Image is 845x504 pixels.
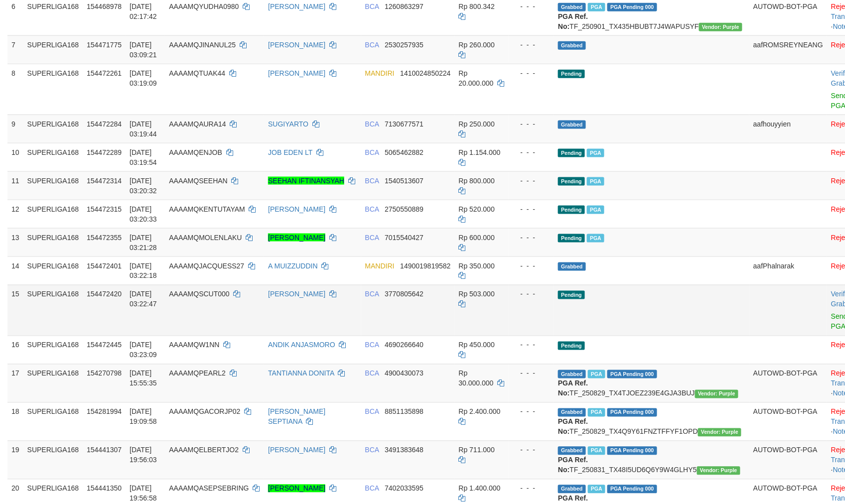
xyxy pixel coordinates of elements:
span: [DATE] 03:19:44 [130,120,157,138]
span: Marked by aafmaleo [588,370,605,378]
a: [PERSON_NAME] [268,290,325,298]
a: [PERSON_NAME] [268,485,325,493]
td: 15 [7,285,23,336]
span: BCA [365,41,379,49]
div: - - - [513,176,551,186]
span: [DATE] 03:20:33 [130,205,157,223]
span: 154472261 [87,69,122,77]
span: AAAAMQJACQUESS27 [169,262,244,270]
div: - - - [513,68,551,78]
span: AAAAMQPEARL2 [169,370,226,378]
span: Rp 20.000.000 [459,69,494,87]
span: Pending [558,291,585,299]
span: Rp 30.000.000 [459,370,494,387]
span: Copy 4690266640 to clipboard [385,341,423,349]
span: 154281994 [87,408,122,416]
span: PGA Pending [607,408,657,417]
span: MANDIRI [365,262,395,270]
td: SUPERLIGA168 [23,228,83,256]
span: AAAAMQASEPSEBRING [169,485,249,493]
span: Vendor URL: https://trx4.1velocity.biz [697,467,740,475]
span: Marked by aafnonsreyleab [587,206,604,214]
span: AAAAMQGACORJP02 [169,408,240,416]
div: - - - [513,340,551,350]
span: AAAAMQENJOB [169,148,222,156]
a: [PERSON_NAME] [268,446,325,454]
a: [PERSON_NAME] [268,234,325,242]
span: [DATE] 02:17:42 [130,2,157,20]
td: 10 [7,143,23,171]
span: Pending [558,70,585,78]
td: SUPERLIGA168 [23,64,83,115]
div: - - - [513,289,551,299]
span: Rp 260.000 [459,41,495,49]
span: 154472355 [87,234,122,242]
span: 154270798 [87,370,122,378]
td: 14 [7,256,23,285]
span: Vendor URL: https://trx4.1velocity.biz [695,390,738,398]
div: - - - [513,369,551,378]
span: 154472420 [87,290,122,298]
span: 154472284 [87,120,122,128]
span: [DATE] 03:22:18 [130,262,157,280]
span: AAAAMQELBERTJO2 [169,446,239,454]
div: - - - [513,119,551,129]
td: SUPERLIGA168 [23,115,83,143]
span: BCA [365,341,379,349]
span: Copy 8851135898 to clipboard [385,408,423,416]
span: AAAAMQTUAK44 [169,69,225,77]
span: BCA [365,408,379,416]
a: [PERSON_NAME] SEPTIANA [268,408,325,426]
a: ANDIK ANJASMORO [268,341,335,349]
span: Copy 4900430073 to clipboard [385,370,423,378]
td: 8 [7,64,23,115]
span: Grabbed [558,447,586,455]
b: PGA Ref. No: [558,12,588,30]
span: Pending [558,234,585,243]
a: [PERSON_NAME] [268,2,325,10]
span: AAAAMQKENTUTAYAM [169,205,245,213]
span: Grabbed [558,485,586,494]
span: Copy 7015540427 to clipboard [385,234,423,242]
span: AAAAMQSCUT000 [169,290,229,298]
td: TF_250829_TX4Q9Y61FNZTFFYF1OPD [554,402,749,441]
span: Rp 450.000 [459,341,495,349]
td: AUTOWD-BOT-PGA [749,441,827,479]
td: SUPERLIGA168 [23,441,83,479]
span: BCA [365,290,379,298]
span: Rp 711.000 [459,446,495,454]
span: BCA [365,485,379,493]
span: PGA Pending [607,370,657,378]
td: SUPERLIGA168 [23,285,83,336]
span: Copy 7402033595 to clipboard [385,485,423,493]
span: [DATE] 15:55:35 [130,370,157,387]
span: AAAAMQJINANUL25 [169,41,236,49]
span: Marked by aafnonsreyleab [587,234,604,243]
td: TF_250829_TX4TJOEZ239E4GJA3BUJ [554,364,749,402]
span: Marked by aafsoycanthlai [588,485,605,494]
span: [DATE] 19:09:58 [130,408,157,426]
span: Rp 800.342 [459,2,495,10]
span: Rp 2.400.000 [459,408,501,416]
span: Grabbed [558,262,586,271]
b: PGA Ref. No: [558,418,588,436]
div: - - - [513,484,551,494]
a: A MUIZZUDDIN [268,262,318,270]
span: Grabbed [558,41,586,50]
span: Copy 1540513607 to clipboard [385,177,423,185]
td: aafROMSREYNEANG [749,35,827,64]
span: [DATE] 19:56:58 [130,485,157,503]
a: SUGIYARTO [268,120,308,128]
span: Pending [558,206,585,214]
td: 17 [7,364,23,402]
div: - - - [513,1,551,11]
a: [PERSON_NAME] [268,69,325,77]
span: Copy 3770805642 to clipboard [385,290,423,298]
span: 154472315 [87,205,122,213]
span: [DATE] 03:22:47 [130,290,157,308]
span: Grabbed [558,370,586,378]
div: - - - [513,233,551,243]
span: MANDIRI [365,69,395,77]
span: Pending [558,149,585,157]
div: - - - [513,445,551,455]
